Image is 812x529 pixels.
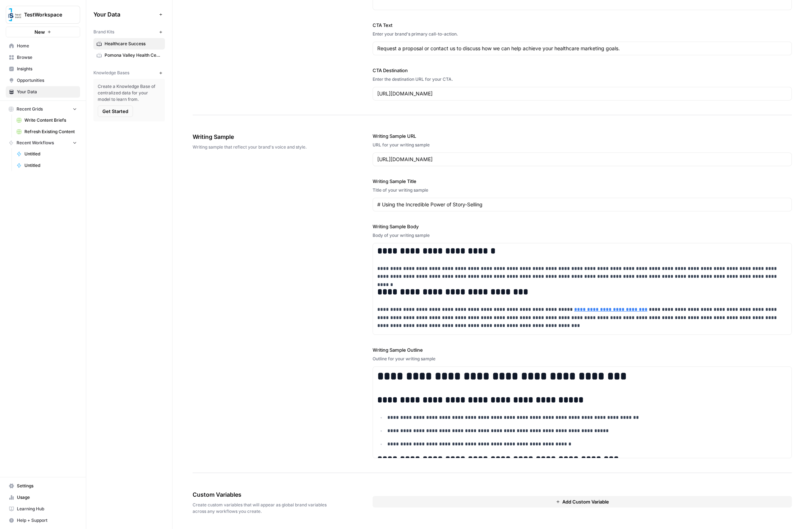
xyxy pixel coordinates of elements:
div: Outline for your writing sample [373,356,792,362]
span: Get Started [102,108,128,115]
a: Healthcare Success [93,38,165,50]
label: Writing Sample Outline [373,346,792,354]
span: Custom Variables [193,490,332,499]
span: Learning Hub [17,506,77,512]
span: Opportunities [17,77,77,84]
a: Untitled [13,148,80,160]
button: Recent Workflows [6,137,80,148]
span: Untitled [24,162,77,169]
a: Insights [6,63,80,75]
button: Help + Support [6,515,80,526]
div: Enter the destination URL for your CTA. [373,76,792,83]
a: Learning Hub [6,503,80,515]
button: New [6,27,80,37]
span: New [34,28,45,36]
label: Writing Sample URL [373,132,792,140]
img: TestWorkspace Logo [8,8,21,21]
span: Knowledge Bases [93,70,129,76]
a: Pomona Valley Health Centers [93,50,165,61]
div: Title of your writing sample [373,187,792,193]
label: CTA Text [373,22,792,29]
span: Help + Support [17,517,77,524]
span: Your Data [17,89,77,95]
span: Settings [17,483,77,489]
span: Insights [17,66,77,72]
span: TestWorkspace [24,11,68,18]
a: Usage [6,492,80,503]
button: Get Started [98,106,133,117]
input: Gear up and get in the game with Sunday Soccer! [377,45,787,52]
span: Create custom variables that will appear as global brand variables across any workflows you create. [193,502,332,515]
span: Browse [17,54,77,61]
span: Your Data [93,10,156,19]
input: Game Day Gear Guide [377,201,787,208]
div: Enter your brand's primary call-to-action. [373,31,792,37]
span: Recent Workflows [17,140,54,146]
a: Browse [6,52,80,63]
span: Pomona Valley Health Centers [105,52,162,58]
label: CTA Destination [373,67,792,74]
span: Recent Grids [17,106,43,112]
div: Body of your writing sample [373,232,792,239]
span: Write Content Briefs [24,117,77,123]
a: Untitled [13,160,80,171]
span: Writing sample that reflect your brand's voice and style. [193,144,332,150]
span: Create a Knowledge Base of centralized data for your model to learn from. [98,83,161,103]
input: www.sundaysoccer.com/gearup [377,90,787,97]
span: Healthcare Success [105,41,162,47]
button: Workspace: TestWorkspace [6,6,80,24]
button: Add Custom Variable [373,496,792,507]
span: Brand Kits [93,29,114,35]
label: Writing Sample Title [373,178,792,185]
a: Write Content Briefs [13,114,80,126]
a: Settings [6,480,80,492]
span: Home [17,43,77,49]
a: Your Data [6,86,80,98]
a: Refresh Existing Content [13,126,80,137]
div: URL for your writing sample [373,142,792,148]
a: Opportunities [6,75,80,86]
span: Writing Sample [193,132,332,141]
span: Add Custom Variable [562,498,609,505]
input: www.sundaysoccer.com/game-day [377,156,787,163]
button: Recent Grids [6,104,80,114]
label: Writing Sample Body [373,223,792,230]
span: Refresh Existing Content [24,128,77,135]
span: Untitled [24,151,77,157]
a: Home [6,40,80,52]
span: Usage [17,494,77,501]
